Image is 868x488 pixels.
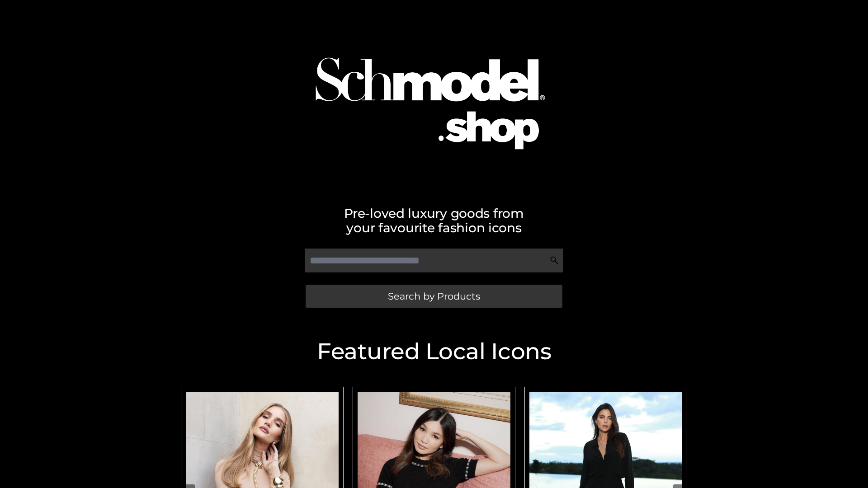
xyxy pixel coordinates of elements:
h2: Pre-loved luxury goods from your favourite fashion icons [176,206,692,235]
span: Search by Products [388,291,480,301]
img: Search Icon [550,256,559,265]
h2: Featured Local Icons​ [176,340,692,363]
a: Search by Products [306,285,562,308]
